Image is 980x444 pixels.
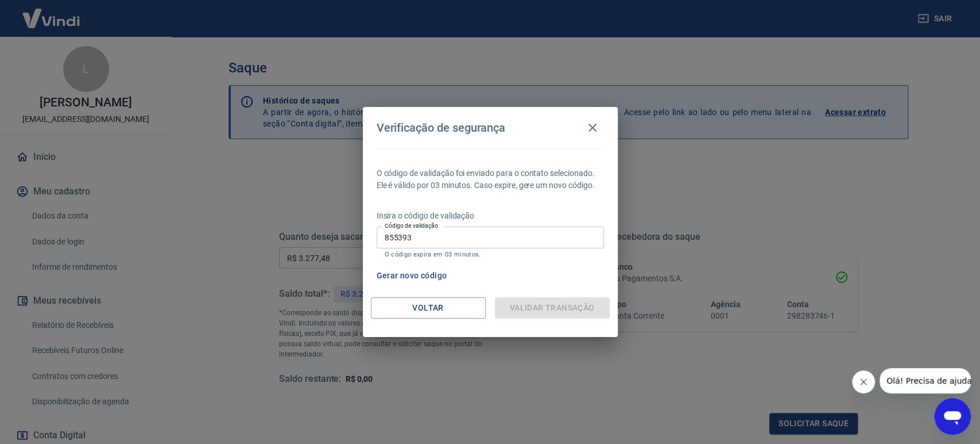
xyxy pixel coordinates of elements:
[880,368,971,393] iframe: Mensagem da empresa
[385,251,596,258] p: O código expira em 03 minutos.
[852,370,875,393] iframe: Fechar mensagem
[377,167,604,192] p: O código de validação foi enviado para o contato selecionado. Ele é válido por 03 minutos. Caso e...
[371,297,486,319] button: Voltar
[377,210,604,222] p: Insira o código de validação
[934,398,971,435] iframe: Botão para abrir a janela de mensagens
[372,265,452,286] button: Gerar novo código
[385,221,438,230] label: Código de validação
[377,121,506,135] h4: Verificação de segurança
[7,8,96,17] span: Olá! Precisa de ajuda?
